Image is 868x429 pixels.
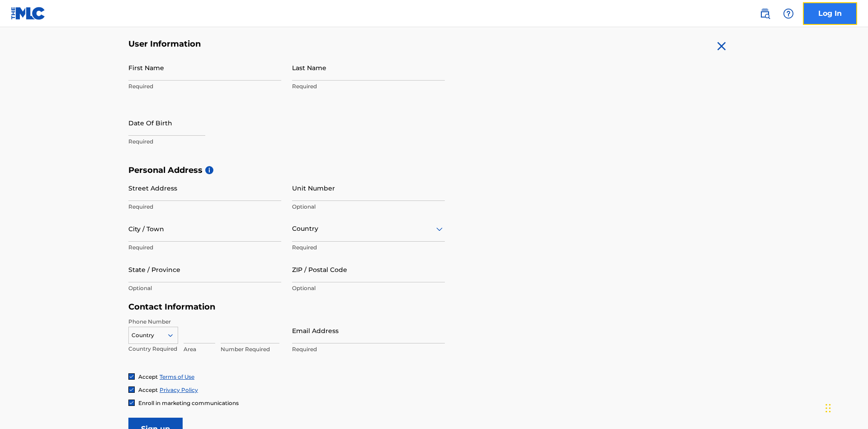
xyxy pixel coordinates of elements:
span: Accept [138,373,158,380]
img: checkbox [129,387,134,392]
h5: User Information [128,39,445,49]
div: Help [779,5,797,23]
iframe: Chat Widget [823,386,868,429]
p: Area [184,345,215,353]
img: close [714,39,729,53]
img: checkbox [129,374,134,379]
p: Optional [292,203,445,211]
p: Required [128,243,281,252]
p: Optional [292,284,445,292]
span: Accept [138,386,158,393]
img: checkbox [129,400,134,405]
p: Number Required [221,345,279,353]
span: Enroll in marketing communications [138,400,239,406]
p: Required [128,82,281,91]
a: Privacy Policy [160,386,198,393]
p: Required [128,203,281,211]
p: Required [292,243,445,252]
p: Required [292,82,445,91]
a: Log In [803,2,857,25]
p: Required [128,138,281,146]
p: Optional [128,284,281,292]
h5: Personal Address [128,165,740,176]
img: MLC Logo [11,7,46,20]
a: Public Search [756,5,774,23]
span: i [205,166,213,174]
p: Required [292,345,445,353]
p: Country Required [128,345,178,353]
h5: Contact Information [128,302,445,312]
div: Drag [826,395,831,422]
a: Terms of Use [160,373,194,380]
img: help [783,8,794,19]
img: search [759,8,770,19]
